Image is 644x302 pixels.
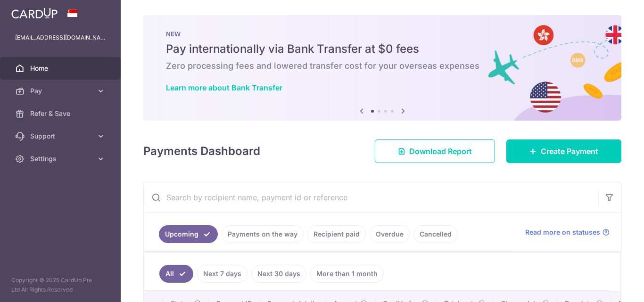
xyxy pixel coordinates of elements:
[15,33,106,42] p: [EMAIL_ADDRESS][DOMAIN_NAME]
[310,265,384,283] a: More than 1 month
[197,265,248,283] a: Next 7 days
[30,154,92,163] span: Settings
[525,228,600,237] span: Read more on statuses
[159,225,218,243] a: Upcoming
[11,8,58,19] img: CardUp
[370,225,410,243] a: Overdue
[251,265,306,283] a: Next 30 days
[166,60,599,72] h6: Zero processing fees and lowered transfer cost for your overseas expenses
[307,225,366,243] a: Recipient paid
[143,15,621,121] img: Bank transfer banner
[375,139,495,163] a: Download Report
[30,64,92,73] span: Home
[166,30,599,38] p: NEW
[143,143,260,160] h4: Payments Dashboard
[144,182,598,212] input: Search by recipient name, payment id or reference
[525,228,610,237] a: Read more on statuses
[541,146,598,157] span: Create Payment
[30,131,92,141] span: Support
[30,86,92,96] span: Pay
[506,139,621,163] a: Create Payment
[30,109,92,118] span: Refer & Save
[222,225,304,243] a: Payments on the way
[159,265,193,283] a: All
[166,41,599,57] h5: Pay internationally via Bank Transfer at $0 fees
[166,83,282,92] a: Learn more about Bank Transfer
[409,146,472,157] span: Download Report
[413,225,458,243] a: Cancelled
